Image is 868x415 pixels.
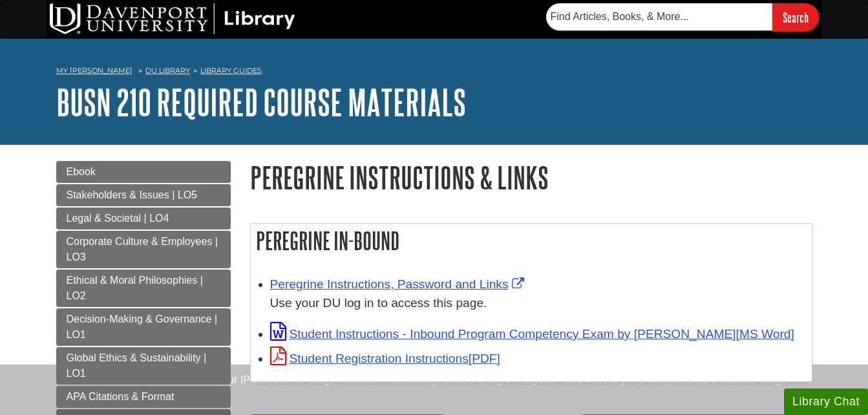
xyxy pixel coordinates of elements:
[56,386,231,408] a: APA Citations & Format
[250,161,812,194] h1: Peregrine Instructions & Links
[56,161,231,183] a: Ebook
[67,166,96,177] span: Ebook
[56,270,231,307] a: Ethical & Moral Philosophies | LO2
[784,388,868,415] button: Library Chat
[56,207,231,229] a: Legal & Societal | LO4
[56,308,231,346] a: Decision-Making & Governance | LO1
[56,82,466,122] a: BUSN 210 Required Course Materials
[270,294,805,313] div: Use your DU log in to access this page.
[56,62,812,83] nav: breadcrumb
[67,391,175,402] span: APA Citations & Format
[546,3,772,30] input: Find Articles, Books, & More...
[56,231,231,268] a: Corporate Culture & Employees | LO3
[50,3,295,34] img: DU Library
[56,347,231,385] a: Global Ethics & Sustainability | LO1
[251,224,812,258] h2: Peregrine In-Bound
[67,213,169,224] span: Legal & Societal | LO4
[200,66,262,75] a: Library Guides
[145,66,190,75] a: DU Library
[56,65,132,76] a: My [PERSON_NAME]
[67,275,203,301] span: Ethical & Moral Philosophies | LO2
[270,277,527,291] a: Link opens in new window
[67,189,197,200] span: Stakeholders & Issues | LO5
[270,327,794,341] a: Link opens in new window
[67,236,218,262] span: Corporate Culture & Employees | LO3
[67,352,207,379] span: Global Ethics & Sustainability | LO1
[772,3,819,31] input: Search
[546,3,819,31] form: Searches DU Library's articles, books, and more
[270,352,500,365] a: Link opens in new window
[67,314,218,340] span: Decision-Making & Governance | LO1
[56,184,231,206] a: Stakeholders & Issues | LO5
